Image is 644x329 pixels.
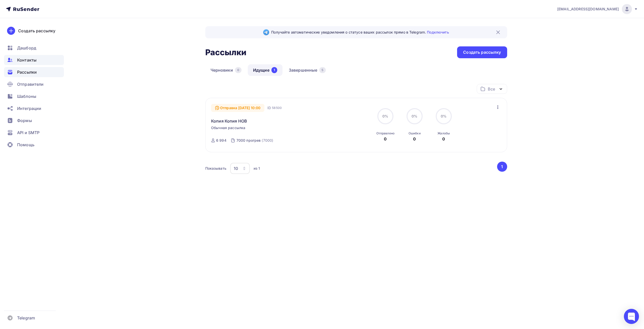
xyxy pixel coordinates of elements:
button: Go to page 1 [497,162,507,172]
span: API и SMTP [17,130,39,136]
div: 0 [235,67,242,73]
div: Ошибки [409,131,421,135]
div: 1 [271,67,277,73]
span: Помощь [17,142,34,148]
a: 7000 прогрев (7000) [236,136,274,144]
span: 0% [382,114,388,118]
a: Подключить [427,30,449,34]
span: 58500 [272,105,282,110]
div: из 1 [254,166,260,171]
span: [EMAIL_ADDRESS][DOMAIN_NAME] [557,7,619,12]
span: 0% [441,114,447,118]
button: Все [477,84,507,94]
span: Обычная рассылка [211,125,245,130]
a: Шаблоны [4,91,64,101]
div: Отправка [DATE] 10:00 [211,104,264,112]
span: Дашборд [17,45,36,51]
span: 0% [412,114,417,118]
span: ID [267,105,271,110]
span: Получайте автоматические уведомления о статусе ваших рассылок прямо в Telegram. [271,30,449,35]
a: Копия Копия НОВ [211,118,247,124]
div: Создать рассылку [18,28,55,34]
span: Рассылки [17,69,37,75]
div: 7000 прогрев [236,138,261,143]
div: 10 [234,165,238,171]
span: Отправители [17,81,44,87]
a: Дашборд [4,43,64,53]
div: Все [488,86,495,92]
span: Шаблоны [17,93,36,99]
a: Формы [4,115,64,126]
a: Завершенные5 [284,64,331,76]
div: Создать рассылку [463,49,501,55]
a: Рассылки [4,67,64,77]
span: Контакты [17,57,36,63]
div: 5 [319,67,326,73]
div: 0 [442,136,445,142]
div: (7000) [262,138,273,143]
button: 10 [230,163,250,174]
img: Telegram [263,29,269,35]
a: Идущие1 [248,64,283,76]
div: 0 [384,136,387,142]
span: Telegram [17,315,35,321]
span: Интеграции [17,105,41,111]
a: Контакты [4,55,64,65]
div: Отправлено [376,131,394,135]
h2: Рассылки [205,47,247,57]
span: Формы [17,117,32,124]
a: Черновики0 [205,64,247,76]
ul: Pagination [496,162,507,172]
div: 0 [413,136,416,142]
div: Жалобы [437,131,450,135]
div: Показывать [205,166,226,171]
a: Отправители [4,79,64,89]
div: 6 994 [216,138,226,143]
a: [EMAIL_ADDRESS][DOMAIN_NAME] [557,4,638,14]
